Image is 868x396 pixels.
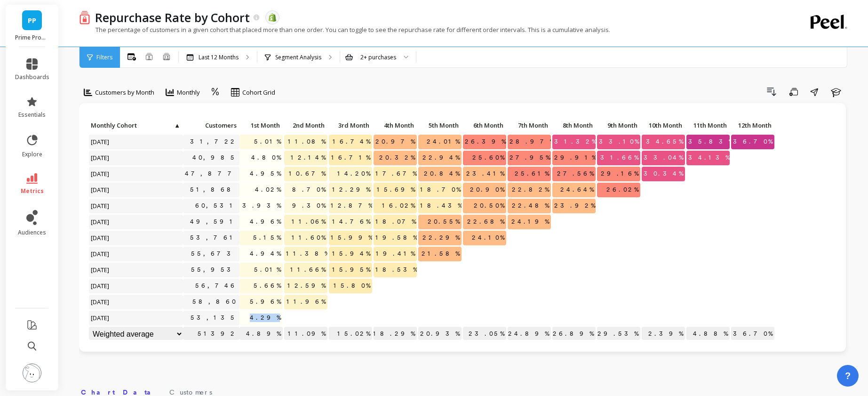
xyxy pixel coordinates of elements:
[686,119,731,133] div: Toggle SortBy
[248,247,283,261] span: 4.94%
[332,279,372,293] span: 15.80%
[374,215,418,229] span: 18.07%
[89,135,112,149] span: [DATE]
[96,54,112,61] span: Filters
[554,121,593,129] span: 8th Month
[328,119,373,133] div: Toggle SortBy
[188,183,239,197] a: 51,868
[513,167,551,181] span: 25.61%
[239,327,283,341] p: 4.89%
[552,135,598,149] span: 31.32%
[268,13,277,22] img: api.shopify.svg
[375,183,417,197] span: 15.69%
[239,119,283,132] p: 1st Month
[597,119,641,133] div: Toggle SortBy
[79,25,610,34] p: The percentage of customers in a given cohort that placed more than one order. You can toggle to ...
[183,167,240,181] a: 47,877
[418,327,462,341] p: 20.93%
[21,187,44,195] span: metrics
[23,364,41,382] img: profile picture
[599,167,640,181] span: 29.16%
[183,119,227,133] div: Toggle SortBy
[248,295,283,309] span: 5.96%
[15,73,49,81] span: dashboards
[605,183,640,197] span: 26.02%
[373,119,418,133] div: Toggle SortBy
[89,215,112,229] span: [DATE]
[284,119,327,132] p: 2nd Month
[188,135,239,149] a: 31,722
[552,119,596,132] p: 8th Month
[420,247,462,261] span: 21.58%
[290,215,327,229] span: 11.06%
[252,263,283,277] span: 5.01%
[177,88,200,97] span: Monthly
[89,183,112,197] span: [DATE]
[465,215,506,229] span: 22.68%
[188,215,239,229] a: 49,591
[290,183,327,197] span: 8.70%
[374,327,417,341] p: 18.29%
[89,311,112,325] span: [DATE]
[240,199,283,213] span: 3.93%
[28,15,36,26] span: PP
[375,121,414,129] span: 4th Month
[89,279,112,293] span: [DATE]
[189,247,239,261] a: 55,673
[329,231,374,245] span: 15.99%
[284,119,328,133] div: Toggle SortBy
[508,135,556,149] span: 28.97%
[286,135,327,149] span: 11.08%
[173,121,180,129] span: ▲
[552,199,597,213] span: 23.92%
[248,167,283,181] span: 4.95%
[374,231,419,245] span: 19.58%
[18,111,46,119] span: essentials
[688,121,727,129] span: 11th Month
[597,135,641,149] span: 33.10%
[686,151,732,165] span: 34.13%
[275,54,321,61] p: Segment Analysis
[183,327,239,341] p: 51392
[18,229,46,236] span: audiences
[89,151,112,165] span: [DATE]
[89,167,112,181] span: [DATE]
[330,263,372,277] span: 15.95%
[290,199,327,213] span: 9.30%
[22,151,42,158] span: explore
[421,231,462,245] span: 22.29%
[845,369,851,382] span: ?
[552,327,596,341] p: 26.89%
[642,327,685,341] p: 32.39%
[598,151,640,165] span: 31.66%
[463,135,508,149] span: 26.39%
[185,121,237,129] span: Customers
[189,263,239,277] a: 55,953
[558,183,596,197] span: 24.64%
[249,151,283,165] span: 4.80%
[507,119,552,133] div: Toggle SortBy
[686,135,735,149] span: 35.83%
[510,183,551,197] span: 22.82%
[470,151,506,165] span: 25.60%
[641,119,686,133] div: Toggle SortBy
[183,119,239,132] p: Customers
[329,151,372,165] span: 16.71%
[284,247,331,261] span: 11.38%
[426,215,462,229] span: 20.55%
[331,121,369,129] span: 3rd Month
[377,151,417,165] span: 20.32%
[552,151,598,165] span: 29.91%
[248,311,283,325] span: 4.29%
[242,88,275,97] span: Cohort Grid
[329,199,374,213] span: 12.87%
[508,327,551,341] p: 24.89%
[88,119,133,133] div: Toggle SortBy
[89,247,112,261] span: [DATE]
[425,135,462,149] span: 24.01%
[508,119,551,132] p: 7th Month
[510,121,548,129] span: 7th Month
[421,151,462,165] span: 22.94%
[188,231,239,245] a: 53,761
[464,167,506,181] span: 23.41%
